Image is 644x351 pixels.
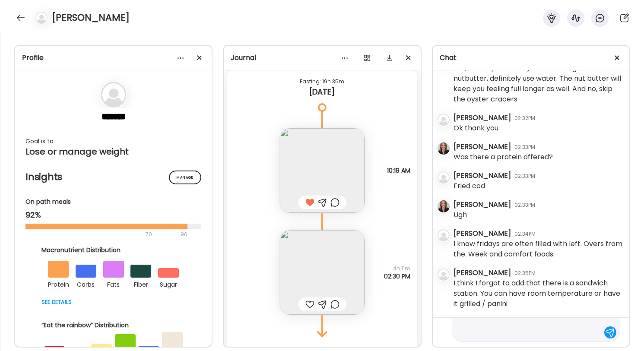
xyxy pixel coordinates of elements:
[25,136,201,146] div: Goal is to
[103,278,124,290] div: fats
[169,171,201,184] div: Manage
[454,142,511,152] div: [PERSON_NAME]
[25,171,201,183] h2: Insights
[25,146,201,157] div: Lose or manage weight
[52,11,130,25] h4: [PERSON_NAME]
[454,63,622,104] div: Yes, that is perfect. If you are adding the nutbutter, definitely use water. The nut butter will ...
[454,210,467,220] div: Ugh
[438,200,450,212] img: avatars%2FOBFS3SlkXLf3tw0VcKDc4a7uuG83
[514,201,535,209] div: 02:33PM
[387,167,410,174] span: 10:19 AM
[440,53,622,63] div: Chat
[454,228,511,239] div: [PERSON_NAME]
[25,197,201,206] div: On path meals
[25,210,201,220] div: 92%
[158,278,179,290] div: sugar
[454,181,485,191] div: Fried cod
[384,265,410,272] span: 4h 11m
[280,128,365,213] img: images%2FjdQOPJFAitdIgzzQ9nFQSI0PpUq1%2F6jGHgLtDORto5k6qYqut%2FGqiixSPps7dQu1aADDyc_240
[231,53,413,63] div: Journal
[438,171,450,183] img: bg-avatar-default.svg
[514,269,536,277] div: 02:35PM
[180,229,188,240] div: 90
[454,152,553,162] div: Was there a protein offered?
[454,113,511,123] div: [PERSON_NAME]
[280,230,365,315] img: images%2FjdQOPJFAitdIgzzQ9nFQSI0PpUq1%2FXUOQXqxV9LBR8E6ObMyh%2FZb9cil7YJEAbpJS7HNV6_240
[514,143,535,151] div: 02:33PM
[101,82,127,108] img: bg-avatar-default.svg
[438,114,450,126] img: bg-avatar-default.svg
[35,12,48,24] img: bg-avatar-default.svg
[454,199,511,210] div: [PERSON_NAME]
[234,76,410,87] div: Fasting: 19h 35m
[438,229,450,241] img: bg-avatar-default.svg
[454,171,511,181] div: [PERSON_NAME]
[25,229,178,240] div: 70
[48,278,69,290] div: protein
[454,268,511,278] div: [PERSON_NAME]
[514,230,536,238] div: 02:34PM
[76,278,96,290] div: carbs
[41,321,186,330] div: “Eat the rainbow” Distribution
[41,246,186,255] div: Macronutrient Distribution
[454,123,498,133] div: Ok thank you
[454,278,622,309] div: I think I forgot to add that there is a sandwich station. You can have room temperature or have i...
[514,114,535,122] div: 02:32PM
[130,278,151,290] div: fiber
[514,172,535,180] div: 02:33PM
[438,269,450,281] img: bg-avatar-default.svg
[22,53,205,63] div: Profile
[438,142,450,155] img: avatars%2FOBFS3SlkXLf3tw0VcKDc4a7uuG83
[234,87,410,97] div: [DATE]
[384,272,410,280] span: 02:30 PM
[454,239,622,259] div: I know fridays are often filled with left. Overs from the. Week and comfort foods.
